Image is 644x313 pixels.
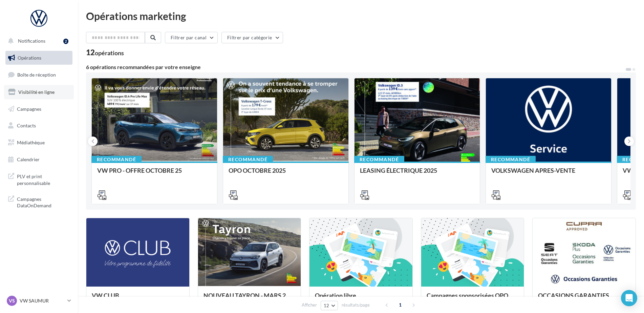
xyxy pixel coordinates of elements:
[4,152,74,167] a: Calendrier
[18,89,55,95] span: Visibilité en ligne
[4,34,71,48] button: Notifications 2
[9,297,15,304] span: VS
[18,38,45,44] span: Notifications
[20,297,65,304] p: VW SAUMUR
[86,11,636,21] div: Opérations marketing
[4,102,74,116] a: Campagnes
[4,67,74,82] a: Boîte de réception
[427,292,519,306] div: Campagnes sponsorisées OPO
[486,156,536,163] div: Recommandé
[203,292,296,306] div: NOUVEAU TAYRON - MARS 2025
[95,50,124,56] div: opérations
[4,169,74,189] a: PLV et print personnalisable
[4,119,74,133] a: Contacts
[91,156,142,163] div: Recommandé
[63,39,68,44] div: 2
[4,51,74,65] a: Opérations
[342,302,370,308] span: résultats/page
[4,135,74,150] a: Médiathèque
[86,49,124,56] div: 12
[302,302,317,308] span: Afficher
[97,167,212,181] div: VW PRO - OFFRE OCTOBRE 25
[17,140,45,145] span: Médiathèque
[92,292,184,306] div: VW CLUB
[86,64,625,70] div: 6 opérations recommandées par votre enseigne
[17,72,56,78] span: Boîte de réception
[324,303,329,308] span: 12
[17,172,70,186] span: PLV et print personnalisable
[17,156,40,162] span: Calendrier
[223,156,273,163] div: Recommandé
[395,299,406,310] span: 1
[17,123,36,128] span: Contacts
[354,156,404,163] div: Recommandé
[4,85,74,99] a: Visibilité en ligne
[17,194,70,209] span: Campagnes DataOnDemand
[321,301,338,310] button: 12
[538,292,630,306] div: OCCASIONS GARANTIES
[315,292,407,306] div: Opération libre
[18,55,41,61] span: Opérations
[4,192,74,212] a: Campagnes DataOnDemand
[229,167,343,181] div: OPO OCTOBRE 2025
[165,32,218,43] button: Filtrer par canal
[5,294,72,307] a: VS VW SAUMUR
[17,106,41,111] span: Campagnes
[360,167,474,181] div: LEASING ÉLECTRIQUE 2025
[491,167,606,181] div: VOLKSWAGEN APRES-VENTE
[621,290,637,306] div: Open Intercom Messenger
[221,32,283,43] button: Filtrer par catégorie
